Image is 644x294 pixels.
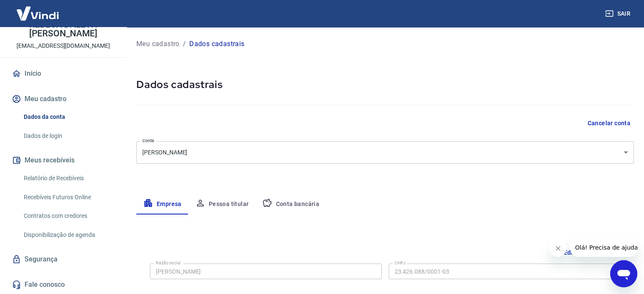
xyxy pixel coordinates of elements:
[550,240,567,257] iframe: Fechar mensagem
[10,64,116,83] a: Início
[10,0,65,26] img: Vindi
[570,238,637,257] iframe: Mensagem da empresa
[136,194,188,214] button: Empresa
[20,189,116,206] a: Recebíveis Futuros Online
[584,115,634,131] button: Cancelar conta
[183,39,186,49] p: /
[136,39,180,49] a: Meu cadastro
[20,170,116,187] a: Relatório de Recebíveis
[255,194,326,214] button: Conta bancária
[7,20,120,38] p: REBECA DÁLETH [PERSON_NAME]
[136,78,634,91] h5: Dados cadastrais
[10,275,116,294] a: Fale conosco
[17,41,110,50] p: [EMAIL_ADDRESS][DOMAIN_NAME]
[10,250,116,269] a: Segurança
[610,260,637,287] iframe: Botão para abrir a janela de mensagens
[189,39,244,49] p: Dados cadastrais
[20,127,116,145] a: Dados de login
[5,6,71,13] span: Olá! Precisa de ajuda?
[20,108,116,126] a: Dados da conta
[188,194,256,214] button: Pessoa titular
[20,207,116,225] a: Contratos com credores
[136,141,634,164] div: [PERSON_NAME]
[10,90,116,108] button: Meu cadastro
[156,260,181,266] label: Razão social
[10,151,116,170] button: Meus recebíveis
[142,137,154,144] label: Conta
[395,260,406,266] label: CNPJ
[603,6,634,22] button: Sair
[20,226,116,244] a: Disponibilização de agenda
